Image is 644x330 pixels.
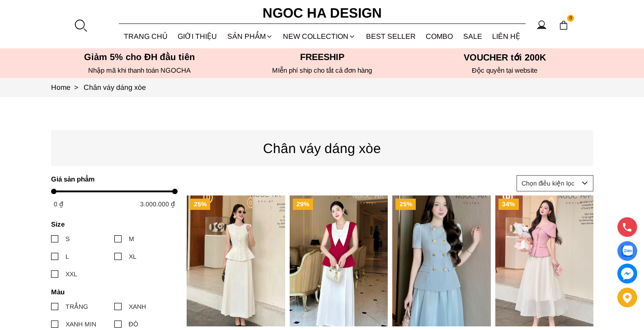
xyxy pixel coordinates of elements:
a: Link to Chân váy dáng xòe [84,84,146,91]
a: Display image [617,241,637,261]
h6: MIễn phí ship cho tất cả đơn hàng [234,66,411,74]
img: img-CART-ICON-ksit0nf1 [559,20,569,30]
font: Giảm 5% cho ĐH đầu tiên [84,52,195,62]
div: L [66,251,69,261]
h4: Giá sản phẩm [51,175,172,183]
img: Display image [621,246,633,257]
img: Jenni Set_ Áo Vest Cổ Tròn Đính Cúc, Chân Váy Tơ Màu Xanh A1051+CV132 [392,195,491,326]
img: Milan Set _ Áo Cut Out Tùng Không Tay Kết Hợp Chân Váy Xếp Ly A1080+CV139 [187,195,285,326]
a: Product image - Sara Skirt_ Chân Váy Xếp Ly Màu Trắng CV135 [289,195,388,326]
span: 0 [567,15,574,22]
h6: Độc quyền tại website [416,66,593,74]
p: Chân váy dáng xòe [51,138,593,159]
a: TRANG CHỦ [119,24,173,48]
a: BEST SELLER [361,24,421,48]
div: XANH MIN [66,319,96,329]
div: SẢN PHẨM [222,24,278,48]
h4: Màu [51,288,172,296]
font: Freeship [300,52,344,62]
a: Link to Home [51,84,84,91]
a: Product image - Venus Skirt_ Chân Váy Xòe Màu Kem CV131 [495,195,593,326]
a: Combo [421,24,458,48]
span: 0 ₫ [54,200,63,208]
span: 3.000.000 ₫ [140,200,175,208]
a: NEW COLLECTION [278,24,361,48]
div: M [129,234,134,244]
font: Nhập mã khi thanh toán NGOCHA [88,66,191,74]
img: Sara Skirt_ Chân Váy Xếp Ly Màu Trắng CV135 [289,195,388,326]
div: XL [129,251,136,261]
h5: VOUCHER tới 200K [416,52,593,63]
a: LIÊN HỆ [487,24,526,48]
a: GIỚI THIỆU [173,24,222,48]
span: > [71,84,82,91]
a: messenger [617,264,637,284]
h4: Size [51,220,172,228]
a: Product image - Milan Set _ Áo Cut Out Tùng Không Tay Kết Hợp Chân Váy Xếp Ly A1080+CV139 [187,195,285,326]
div: XXL [66,269,77,279]
div: S [66,234,70,244]
div: ĐỎ [129,319,138,329]
div: XANH [129,302,146,311]
img: Venus Skirt_ Chân Váy Xòe Màu Kem CV131 [495,195,593,326]
a: Product image - Jenni Set_ Áo Vest Cổ Tròn Đính Cúc, Chân Váy Tơ Màu Xanh A1051+CV132 [392,195,491,326]
a: SALE [458,24,488,48]
div: TRẮNG [66,302,88,311]
a: Ngoc Ha Design [254,2,390,24]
